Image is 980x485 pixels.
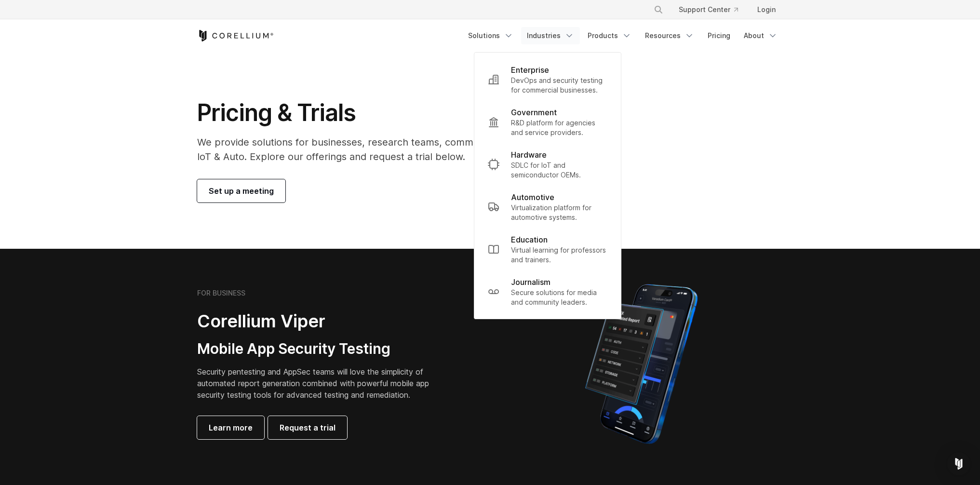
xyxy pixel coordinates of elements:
[462,27,783,44] div: Navigation Menu
[197,179,285,202] a: Set up a meeting
[511,107,557,118] p: Government
[511,191,554,203] p: Automotive
[197,416,264,439] a: Learn more
[480,270,615,313] a: Journalism Secure solutions for media and community leaders.
[480,143,615,186] a: Hardware SDLC for IoT and semiconductor OEMs.
[197,98,581,127] h1: Pricing & Trials
[209,185,274,197] span: Set up a meeting
[511,64,549,76] p: Enterprise
[480,58,615,101] a: Enterprise DevOps and security testing for commercial businesses.
[511,203,607,222] p: Virtualization platform for automotive systems.
[197,289,245,297] h6: FOR BUSINESS
[947,452,970,475] div: Open Intercom Messenger
[511,245,607,265] p: Virtual learning for professors and trainers.
[521,27,580,44] a: Industries
[268,416,347,439] a: Request a trial
[639,27,700,44] a: Resources
[511,276,550,288] p: Journalism
[197,340,444,358] h3: Mobile App Security Testing
[197,310,444,332] h2: Corellium Viper
[511,118,607,137] p: R&D platform for agencies and service providers.
[582,27,637,44] a: Products
[480,101,615,143] a: Government R&D platform for agencies and service providers.
[197,135,581,164] p: We provide solutions for businesses, research teams, community individuals, and IoT & Auto. Explo...
[511,149,547,161] p: Hardware
[738,27,783,44] a: About
[462,27,519,44] a: Solutions
[511,76,607,95] p: DevOps and security testing for commercial businesses.
[642,1,783,18] div: Navigation Menu
[650,1,667,18] button: Search
[209,422,253,433] span: Learn more
[197,366,444,401] p: Security pentesting and AppSec teams will love the simplicity of automated report generation comb...
[511,234,548,245] p: Education
[511,161,607,180] p: SDLC for IoT and semiconductor OEMs.
[197,30,274,41] a: Corellium Home
[569,280,714,448] img: Corellium MATRIX automated report on iPhone showing app vulnerability test results across securit...
[750,1,783,18] a: Login
[480,186,615,228] a: Automotive Virtualization platform for automotive systems.
[702,27,736,44] a: Pricing
[511,288,607,307] p: Secure solutions for media and community leaders.
[480,228,615,270] a: Education Virtual learning for professors and trainers.
[280,422,336,433] span: Request a trial
[671,1,746,18] a: Support Center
